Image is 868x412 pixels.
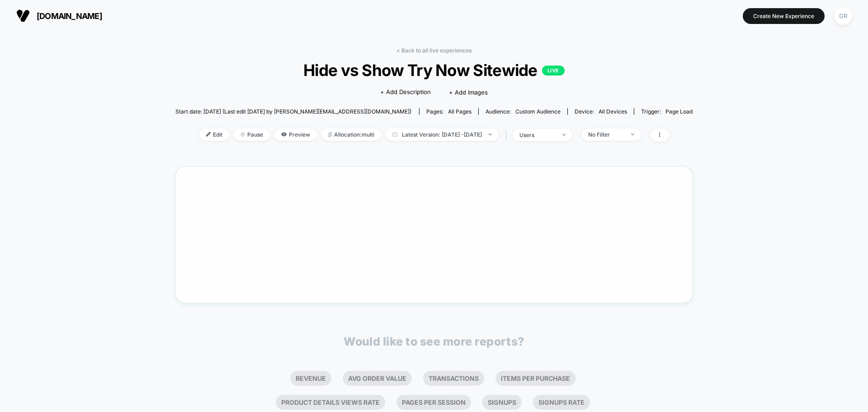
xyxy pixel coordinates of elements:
li: Signups [482,395,522,410]
img: end [489,133,492,135]
li: Transactions [423,371,484,386]
img: end [241,132,245,137]
span: Pause [234,128,270,141]
span: [DOMAIN_NAME] [37,11,102,21]
p: Would like to see more reports? [344,335,524,348]
li: Items Per Purchase [495,371,576,386]
li: Revenue [290,371,331,386]
img: edit [206,132,211,137]
span: Allocation: multi [321,128,381,141]
span: Custom Audience [515,108,561,115]
span: Latest Version: [DATE] - [DATE] [386,128,499,141]
img: rebalance [328,132,332,137]
img: calendar [392,132,397,137]
button: GR [831,7,854,25]
div: users [519,132,556,138]
span: Preview [274,128,317,141]
span: all pages [448,108,472,115]
li: Signups Rate [533,395,590,410]
span: Hide vs Show Try Now Sitewide [201,61,667,80]
span: Start date: [DATE] (Last edit [DATE] by [PERSON_NAME][EMAIL_ADDRESS][DOMAIN_NAME]) [175,108,411,115]
img: end [631,133,634,135]
li: Product Details Views Rate [276,395,385,410]
img: end [562,134,566,136]
p: LIVE [542,66,565,76]
img: Visually logo [16,9,30,23]
li: Avg Order Value [343,371,412,386]
span: all devices [599,108,627,115]
div: GR [834,7,852,25]
li: Pages Per Session [396,395,471,410]
span: Edit [199,128,229,141]
span: Page Load [665,108,693,115]
button: [DOMAIN_NAME] [14,9,105,23]
button: Create New Experience [743,8,825,24]
span: + Add Description [380,88,431,97]
a: < Back to all live experiences [396,47,472,54]
div: Audience: [486,108,561,115]
div: Trigger: [641,108,693,115]
span: Device: [567,108,634,115]
div: No Filter [588,131,624,138]
div: Pages: [426,108,472,115]
span: + Add Images [449,89,488,96]
span: | [503,128,513,142]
